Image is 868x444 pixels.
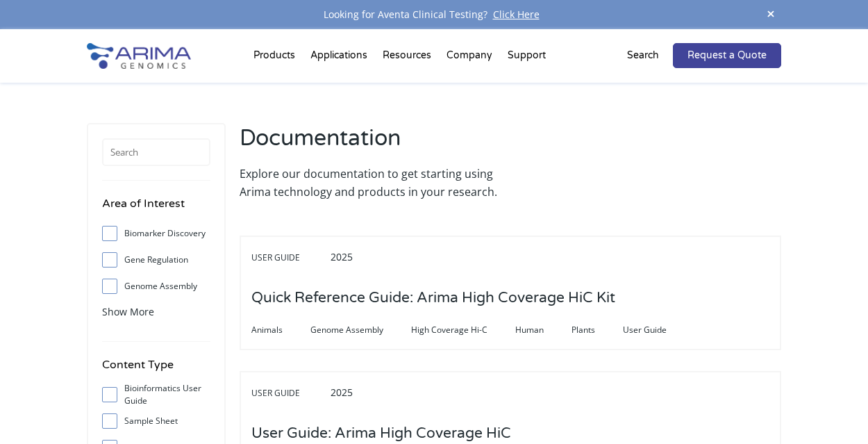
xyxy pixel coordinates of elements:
[310,322,411,338] span: Genome Assembly
[251,277,615,320] h3: Quick Reference Guide: Arima High Coverage HiC Kit
[251,385,328,402] span: User Guide
[251,426,511,441] a: User Guide: Arima High Coverage HiC
[102,138,210,166] input: Search
[251,249,328,266] span: User Guide
[515,322,571,338] span: Human
[87,43,191,69] img: Arima-Genomics-logo
[102,223,210,244] label: Biomarker Discovery
[487,8,545,21] a: Click Here
[623,322,694,338] span: User Guide
[251,290,615,306] a: Quick Reference Guide: Arima High Coverage HiC Kit
[102,384,210,405] label: Bioinformatics User Guide
[102,276,210,297] label: Genome Assembly
[673,43,781,68] a: Request a Quote
[102,305,154,318] span: Show More
[331,386,353,399] span: 2025
[240,165,503,201] p: Explore our documentation to get starting using Arima technology and products in your research.
[102,249,210,270] label: Gene Regulation
[571,322,623,338] span: Plants
[627,47,659,65] p: Search
[102,411,210,431] label: Sample Sheet
[102,356,210,384] h4: Content Type
[87,6,781,24] div: Looking for Aventa Clinical Testing?
[331,250,353,263] span: 2025
[240,123,503,165] h2: Documentation
[251,322,310,338] span: Animals
[102,195,210,223] h4: Area of Interest
[411,322,515,338] span: High Coverage Hi-C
